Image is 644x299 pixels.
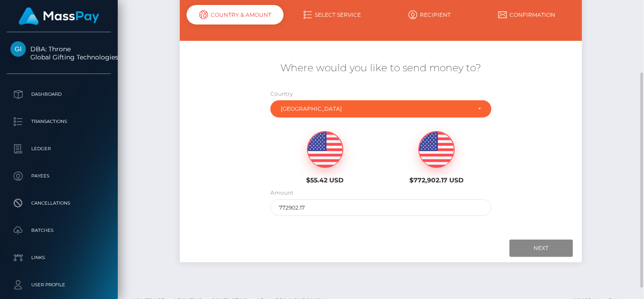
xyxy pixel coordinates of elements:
[7,45,111,61] span: DBA: Throne Global Gifting Technologies Inc
[270,199,491,216] input: Amount to send in USD (Maximum: 772902.17)
[10,196,107,210] p: Cancellations
[187,61,575,75] h5: Where would you like to send money to?
[10,142,107,156] p: Ledger
[19,7,99,25] img: MassPay Logo
[10,115,107,128] p: Transactions
[284,7,381,23] a: Select Service
[308,132,343,168] img: USD.png
[478,7,576,23] a: Confirmation
[7,246,111,269] a: Links
[419,132,454,168] img: USD.png
[187,5,284,25] div: Country & Amount
[10,278,107,292] p: User Profile
[7,274,111,296] a: User Profile
[10,88,107,101] p: Dashboard
[270,189,293,197] label: Amount
[10,169,107,183] p: Payees
[7,83,111,106] a: Dashboard
[509,240,573,257] input: Next
[7,110,111,133] a: Transactions
[276,176,374,184] h6: $55.42 USD
[10,41,26,57] img: Global Gifting Technologies Inc
[10,251,107,265] p: Links
[10,224,107,237] p: Batches
[381,7,478,23] a: Recipient
[281,105,471,113] div: [GEOGRAPHIC_DATA]
[388,176,486,184] h6: $772,902.17 USD
[270,90,293,98] label: Country
[7,137,111,160] a: Ledger
[7,165,111,187] a: Payees
[7,192,111,215] a: Cancellations
[7,219,111,242] a: Batches
[270,100,491,118] button: Albania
